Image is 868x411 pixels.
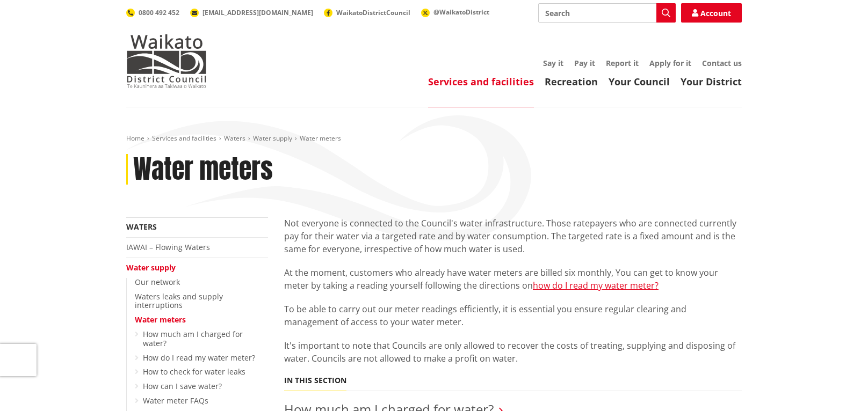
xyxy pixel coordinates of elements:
nav: breadcrumb [126,134,742,143]
a: Your Council [609,75,670,88]
a: Contact us [702,58,742,68]
a: 0800 492 452 [126,8,179,17]
a: Water supply [253,134,292,143]
a: Waters [126,222,157,232]
span: @WaikatoDistrict [433,8,489,17]
a: how do I read my water meter? [533,280,659,291]
a: Apply for it [649,58,691,68]
a: Home [126,134,144,143]
a: Recreation [545,75,598,88]
a: Pay it [574,58,595,68]
h5: In this section [284,376,346,385]
a: Water meters [135,314,186,325]
a: Account [681,3,742,23]
span: Water meters [300,134,341,143]
a: Waters leaks and supply interruptions [135,291,223,311]
a: IAWAI – Flowing Waters [126,242,210,252]
input: Search input [538,3,676,23]
a: Our network [135,277,180,287]
span: WaikatoDistrictCouncil [336,8,410,17]
a: @WaikatoDistrict [421,8,489,17]
a: [EMAIL_ADDRESS][DOMAIN_NAME] [190,8,313,17]
a: How much am I charged for water? [143,329,243,348]
a: Water supply [126,262,176,273]
a: Your District [681,75,742,88]
a: Services and facilities [428,75,534,88]
a: How can I save water? [143,381,222,391]
span: [EMAIL_ADDRESS][DOMAIN_NAME] [202,8,313,17]
p: At the moment, customers who already have water meters are billed six monthly, You can get to kno... [284,266,742,292]
a: How to check for water leaks [143,366,245,377]
a: Services and facilities [152,134,216,143]
p: It's important to note that Councils are only allowed to recover the costs of treating, supplying... [284,339,742,365]
a: How do I read my water meter? [143,353,255,363]
a: Water meter FAQs [143,395,208,406]
span: 0800 492 452 [139,8,179,17]
a: WaikatoDistrictCouncil [324,8,410,17]
p: To be able to carry out our meter readings efficiently, it is essential you ensure regular cleari... [284,303,742,328]
a: Report it [606,58,639,68]
p: Not everyone is connected to the Council's water infrastructure. Those ratepayers who are connect... [284,217,742,255]
a: Say it [543,58,563,68]
a: Waters [224,134,245,143]
h1: Water meters [133,154,273,185]
img: Waikato District Council - Te Kaunihera aa Takiwaa o Waikato [126,34,207,88]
